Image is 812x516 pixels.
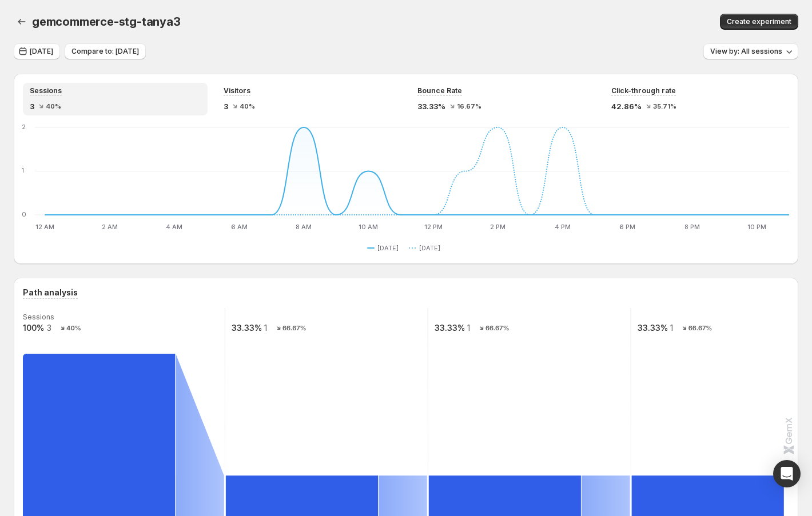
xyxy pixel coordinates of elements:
span: 40% [240,103,255,110]
h3: Path analysis [23,287,78,298]
button: Compare to: [DATE] [65,43,146,59]
span: View by: All sessions [710,47,782,56]
text: 10 PM [747,223,766,231]
span: [DATE] [419,243,440,253]
button: [DATE] [14,43,60,59]
span: gemcommerce-stg-tanya3 [32,15,181,29]
text: 100% [23,323,44,333]
text: 33.33% [435,323,465,333]
text: Sessions [23,313,54,321]
text: 6 AM [231,223,248,231]
text: 4 AM [166,223,182,231]
button: [DATE] [367,241,403,255]
text: 4 PM [555,223,571,231]
text: 8 PM [684,223,700,231]
span: [DATE] [377,243,399,253]
span: 3 [224,101,228,112]
span: Compare to: [DATE] [71,47,139,56]
button: [DATE] [409,241,445,255]
text: 66.67% [485,325,510,333]
span: Click-through rate [611,86,676,95]
text: 2 PM [490,223,505,231]
text: 1 [22,166,24,174]
text: 8 AM [296,223,312,231]
span: Sessions [30,86,62,95]
span: Create experiment [727,17,791,26]
text: 1 [467,323,470,333]
text: 12 AM [35,223,54,231]
div: Open Intercom Messenger [773,460,801,487]
span: [DATE] [30,47,53,56]
button: View by: All sessions [703,43,798,59]
text: 33.33% [638,323,668,333]
span: 16.67% [457,103,481,110]
text: 1 [670,323,673,333]
text: 6 PM [619,223,635,231]
text: 2 [22,123,26,131]
span: Visitors [224,86,250,95]
span: 3 [30,101,34,112]
text: 3 [47,323,51,333]
text: 0 [22,210,26,218]
span: 42.86% [611,101,642,112]
button: Create experiment [720,14,798,30]
text: 40% [66,325,81,333]
text: 66.67% [688,325,713,333]
text: 12 PM [424,223,443,231]
text: 2 AM [102,223,118,231]
span: Bounce Rate [417,86,462,95]
span: 35.71% [653,103,676,110]
text: 1 [264,323,267,333]
span: 33.33% [417,101,445,112]
text: 66.67% [282,325,307,333]
text: 33.33% [232,323,262,333]
span: 40% [46,103,61,110]
text: 10 AM [359,223,378,231]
